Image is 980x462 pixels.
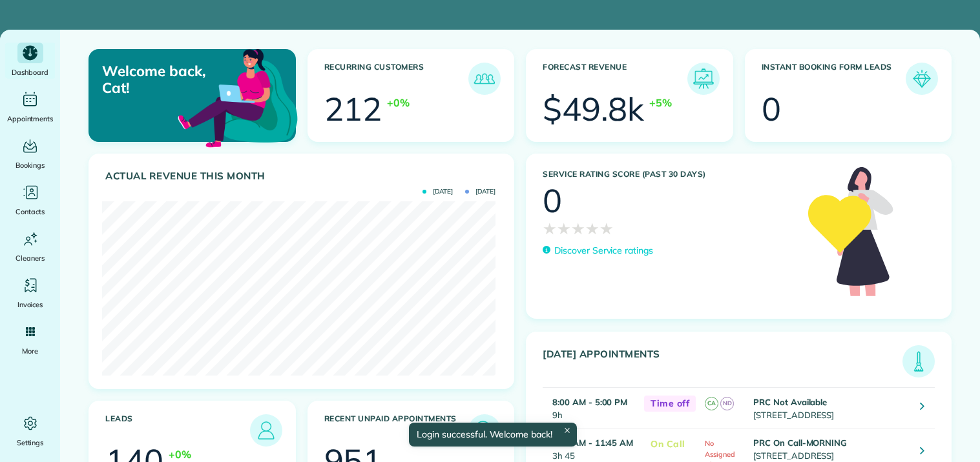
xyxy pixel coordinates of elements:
[16,252,45,265] span: Cleaners
[105,414,250,447] h3: Leads
[105,170,501,182] h3: Actual Revenue this month
[644,436,692,452] span: On Call
[585,217,599,240] span: ★
[102,63,228,97] p: Welcome back, Cat!
[554,244,653,257] p: Discover Service ratings
[175,34,300,159] img: dashboard_welcome-42a62b7d889689a78055ac9021e634bf52bae3f8056760290aed330b23ab8690.png
[762,93,781,125] div: 0
[543,244,653,257] a: Discover Service ratings
[12,66,48,79] span: Dashboard
[253,417,279,443] img: icon_leads-1bed01f49abd5b7fead27621c3d59655bb73ed531f8eeb49469d10e621d6b896.png
[465,188,495,195] span: [DATE]
[324,414,469,447] h3: Recent unpaid appointments
[543,93,644,125] div: $49.8k
[543,63,687,95] h3: Forecast Revenue
[750,388,910,428] td: [STREET_ADDRESS]
[753,437,847,448] strong: PRC On Call-MORNING
[649,95,672,110] div: +5%
[644,396,696,412] span: Time off
[16,205,45,218] span: Contacts
[409,423,577,447] div: Login successful. Welcome back!
[557,217,571,240] span: ★
[22,345,38,357] span: More
[5,413,55,449] a: Settings
[5,228,55,265] a: Cleaners
[5,89,55,125] a: Appointments
[906,348,932,374] img: icon_todays_appointments-901f7ab196bb0bea1936b74009e4eb5ffbc2d2711fa7634e0d609ed5ef32b18b.png
[5,136,55,172] a: Bookings
[753,397,827,407] strong: PRC Not Available
[599,217,614,240] span: ★
[5,43,55,79] a: Dashboard
[472,66,497,92] img: icon_recurring_customers-cf858462ba22bcd05b5a5880d41d6543d210077de5bb9ebc9590e49fd87d84ed.png
[705,397,718,410] span: CA
[552,397,627,407] strong: 8:00 AM - 5:00 PM
[16,159,45,172] span: Bookings
[720,397,734,410] span: ND
[422,188,453,195] span: [DATE]
[324,93,382,125] div: 212
[7,112,54,125] span: Appointments
[387,95,410,110] div: +0%
[543,170,795,179] h3: Service Rating score (past 30 days)
[543,185,562,217] div: 0
[5,182,55,218] a: Contacts
[169,447,191,462] div: +0%
[543,388,638,428] td: 9h
[762,63,906,95] h3: Instant Booking Form Leads
[552,437,633,448] strong: 8:00 AM - 11:45 AM
[17,436,44,449] span: Settings
[17,298,43,311] span: Invoices
[324,63,469,95] h3: Recurring Customers
[543,217,557,240] span: ★
[571,217,585,240] span: ★
[543,348,902,377] h3: [DATE] Appointments
[691,66,716,92] img: icon_forecast_revenue-8c13a41c7ed35a8dcfafea3cbb826a0462acb37728057bba2d056411b612bbbe.png
[5,275,55,311] a: Invoices
[472,417,497,443] img: icon_unpaid_appointments-47b8ce3997adf2238b356f14209ab4cced10bd1f174958f3ca8f1d0dd7fffeee.png
[909,66,935,92] img: icon_form_leads-04211a6a04a5b2264e4ee56bc0799ec3eb69b7e499cbb523a139df1d13a81ae0.png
